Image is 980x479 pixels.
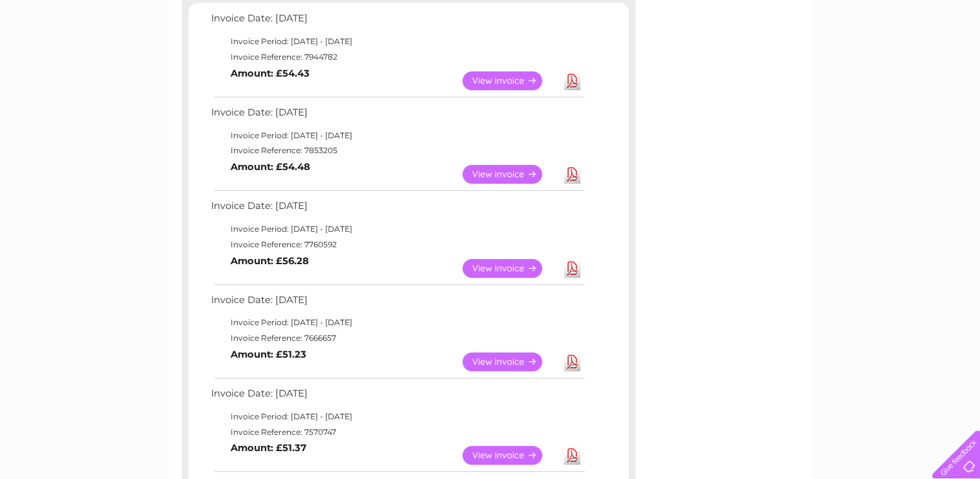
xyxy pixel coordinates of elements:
td: Invoice Date: [DATE] [208,385,587,409]
a: View [462,71,558,90]
b: Amount: £54.48 [231,161,310,173]
a: Download [564,71,580,90]
b: Amount: £54.43 [231,68,310,79]
a: View [462,446,558,465]
td: Invoice Period: [DATE] - [DATE] [208,221,587,237]
td: Invoice Date: [DATE] [208,197,587,221]
a: Blog [867,55,886,65]
td: Invoice Reference: 7760592 [208,237,587,252]
a: Energy [784,55,813,65]
div: Clear Business is a trading name of Verastar Limited (registered in [GEOGRAPHIC_DATA] No. 3667643... [185,7,797,63]
td: Invoice Date: [DATE] [208,104,587,128]
b: Amount: £51.37 [231,442,306,454]
img: logo.png [34,34,100,73]
a: Download [564,446,580,465]
a: Telecoms [821,55,860,65]
a: Download [564,352,580,371]
td: Invoice Period: [DATE] - [DATE] [208,409,587,424]
td: Invoice Reference: 7944782 [208,49,587,65]
td: Invoice Date: [DATE] [208,291,587,315]
b: Amount: £56.28 [231,255,309,267]
a: Contact [894,55,926,65]
a: Download [564,165,580,184]
td: Invoice Date: [DATE] [208,10,587,34]
td: Invoice Reference: 7853205 [208,143,587,158]
td: Invoice Reference: 7570747 [208,424,587,440]
a: View [462,165,558,184]
td: Invoice Period: [DATE] - [DATE] [208,34,587,49]
a: 0333 014 3131 [736,6,825,23]
a: Download [564,259,580,278]
td: Invoice Period: [DATE] - [DATE] [208,128,587,143]
b: Amount: £51.23 [231,349,306,360]
a: View [462,352,558,371]
a: Water [752,55,777,65]
td: Invoice Reference: 7666657 [208,330,587,346]
a: Log out [937,55,968,65]
td: Invoice Period: [DATE] - [DATE] [208,315,587,330]
a: View [462,259,558,278]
